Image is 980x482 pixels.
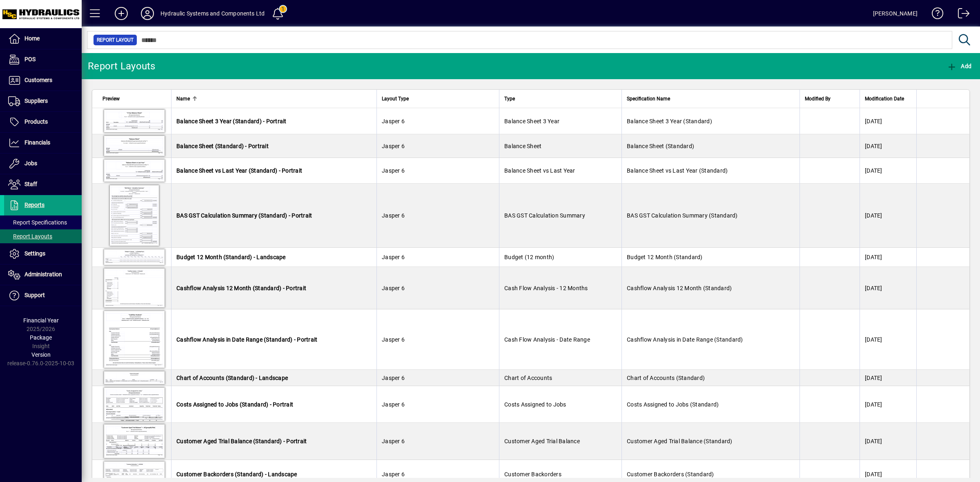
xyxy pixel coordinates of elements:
[860,309,916,370] td: [DATE]
[4,112,82,132] a: Products
[865,94,911,103] div: Modification Date
[382,375,405,381] span: Jasper 6
[23,317,59,324] span: Financial Year
[627,401,719,408] span: Costs Assigned to Jobs (Standard)
[24,250,45,257] span: Settings
[176,336,317,343] span: Cashflow Analysis in Date Range (Standard) - Portrait
[627,94,670,103] span: Specification Name
[382,438,405,444] span: Jasper 6
[24,139,50,146] span: Financials
[504,143,541,149] span: Balance Sheet
[24,56,36,62] span: POS
[860,184,916,248] td: [DATE]
[504,285,588,291] span: Cash Flow Analysis - 12 Months
[24,98,48,104] span: Suppliers
[160,7,265,20] div: Hydraulic Systems and Components Ltd
[97,36,134,44] span: Report Layout
[504,212,585,219] span: BAS GST Calculation Summary
[504,94,515,103] span: Type
[8,219,67,226] span: Report Specifications
[382,212,405,219] span: Jasper 6
[176,167,302,174] span: Balance Sheet vs Last Year (Standard) - Portrait
[627,336,743,343] span: Cashflow Analysis in Date Range (Standard)
[382,285,405,291] span: Jasper 6
[627,285,732,291] span: Cashflow Analysis 12 Month (Standard)
[504,94,617,103] div: Type
[24,35,40,42] span: Home
[382,118,405,124] span: Jasper 6
[4,285,82,306] a: Support
[627,212,738,219] span: BAS GST Calculation Summary (Standard)
[176,438,307,444] span: Customer Aged Trial Balance (Standard) - Portrait
[504,167,575,174] span: Balance Sheet vs Last Year
[945,59,973,73] button: Add
[108,6,134,21] button: Add
[4,91,82,111] a: Suppliers
[176,118,287,124] span: Balance Sheet 3 Year (Standard) - Portrait
[860,134,916,158] td: [DATE]
[860,248,916,267] td: [DATE]
[176,285,306,291] span: Cashflow Analysis 12 Month (Standard) - Portrait
[860,423,916,460] td: [DATE]
[627,438,733,444] span: Customer Aged Trial Balance (Standard)
[382,94,494,103] div: Layout Type
[805,94,831,103] span: Modified By
[4,264,82,285] a: Administration
[504,438,580,444] span: Customer Aged Trial Balance
[134,6,160,21] button: Profile
[627,143,694,149] span: Balance Sheet (Standard)
[176,143,269,149] span: Balance Sheet (Standard) - Portrait
[102,94,120,103] span: Preview
[627,375,705,381] span: Chart of Accounts (Standard)
[88,60,156,73] div: Report Layouts
[176,401,293,408] span: Costs Assigned to Jobs (Standard) - Portrait
[947,63,971,69] span: Add
[24,202,45,208] span: Reports
[952,2,970,28] a: Logout
[627,167,728,174] span: Balance Sheet vs Last Year (Standard)
[176,94,372,103] div: Name
[873,7,918,20] div: [PERSON_NAME]
[504,336,590,343] span: Cash Flow Analysis - Date Range
[176,375,288,381] span: Chart of Accounts (Standard) - Landscape
[176,94,190,103] span: Name
[865,94,904,103] span: Modification Date
[30,334,52,341] span: Package
[24,271,62,278] span: Administration
[382,167,405,174] span: Jasper 6
[24,118,48,125] span: Products
[4,215,82,229] a: Report Specifications
[382,143,405,149] span: Jasper 6
[176,254,286,260] span: Budget 12 Month (Standard) - Landscape
[382,336,405,343] span: Jasper 6
[382,94,409,103] span: Layout Type
[4,70,82,91] a: Customers
[4,153,82,174] a: Jobs
[627,94,795,103] div: Specification Name
[176,471,297,478] span: Customer Backorders (Standard) - Landscape
[860,108,916,134] td: [DATE]
[4,174,82,195] a: Staff
[504,471,561,478] span: Customer Backorders
[4,29,82,49] a: Home
[8,233,52,240] span: Report Layouts
[504,375,552,381] span: Chart of Accounts
[627,254,703,260] span: Budget 12 Month (Standard)
[627,118,712,124] span: Balance Sheet 3 Year (Standard)
[860,267,916,309] td: [DATE]
[627,471,714,478] span: Customer Backorders (Standard)
[860,386,916,423] td: [DATE]
[24,181,37,187] span: Staff
[382,401,405,408] span: Jasper 6
[382,471,405,478] span: Jasper 6
[4,49,82,70] a: POS
[4,133,82,153] a: Financials
[4,244,82,264] a: Settings
[24,292,45,298] span: Support
[504,118,559,124] span: Balance Sheet 3 Year
[24,77,52,83] span: Customers
[31,351,51,358] span: Version
[504,254,554,260] span: Budget (12 month)
[860,370,916,386] td: [DATE]
[926,2,944,28] a: Knowledge Base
